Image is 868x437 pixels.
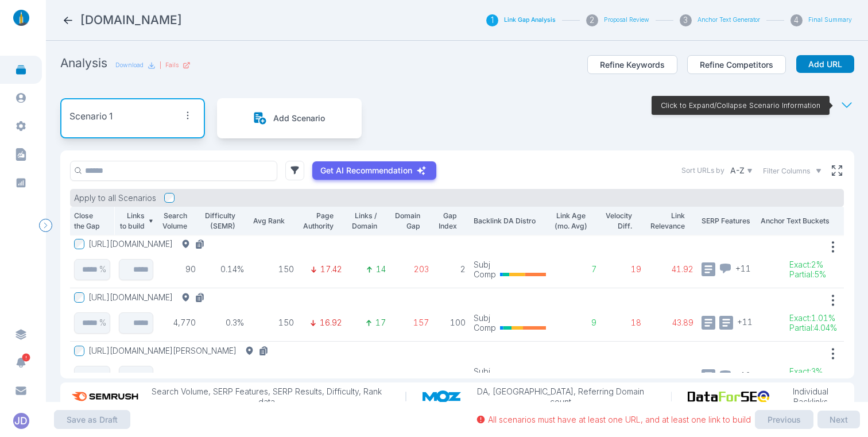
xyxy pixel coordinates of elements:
p: Subj [474,313,496,323]
p: 150 [252,264,294,274]
p: 203 [394,264,429,274]
button: [URL][DOMAIN_NAME] [88,239,209,249]
img: linklaunch_small.2ae18699.png [9,10,33,26]
p: 1,040 [161,371,196,381]
p: Link Age (mo. Avg) [554,211,588,231]
button: Save as Draft [54,410,130,430]
p: Comp [474,323,496,333]
p: 100 [437,318,466,328]
p: Partial : 4.04% [789,323,837,333]
p: Links to build [118,211,145,231]
p: 19 [604,264,641,274]
button: Refine Competitors [687,55,786,75]
p: Link Relevance [649,211,685,231]
p: 157 [394,318,429,328]
p: Difficulty (SEMR) [204,211,235,231]
p: A-Z [730,165,745,176]
p: All scenarios must have at least one URL, and at least one link to build [488,415,751,425]
button: Get AI Recommendation [312,161,436,180]
span: + 11 [737,316,753,327]
p: Avg Rank [252,216,285,226]
p: Subj [474,366,496,377]
p: Click to Expand/Collapse Scenario Information [661,100,820,111]
p: 0.14% [204,264,245,274]
p: Individual Backlinks [776,386,846,407]
button: Filter Columns [763,166,822,176]
p: Anchor Text Buckets [761,216,841,226]
p: Scenario 1 [69,110,113,124]
p: 0.27% [204,371,245,381]
p: Gap Index [437,211,457,231]
p: 14 [376,264,386,274]
button: Proposal Review [604,16,649,24]
p: Links / Domain [350,211,377,231]
p: Close the Gap [74,211,102,231]
p: 9 [554,318,597,328]
img: moz_logo.a3998d80.png [423,390,467,403]
img: semrush_logo.573af308.png [68,386,144,407]
p: 4,770 [161,318,196,328]
span: + 11 [735,262,751,273]
button: Anchor Text Generator [697,16,760,24]
button: Next [817,411,860,429]
p: 41.92 [649,264,694,274]
p: 20 [604,371,641,381]
p: DA, [GEOGRAPHIC_DATA], Referring Domain count [467,386,654,407]
p: Search Volume [161,211,187,231]
button: [URL][DOMAIN_NAME] [88,292,209,303]
p: Fails [165,61,179,69]
p: % [99,371,106,381]
p: 17 [375,318,386,328]
p: Velocity Diff. [604,211,632,231]
p: 11 [375,371,386,381]
p: 18.89 [320,371,342,381]
div: 1 [486,14,498,26]
button: Previous [755,410,813,430]
p: 90 [161,264,196,274]
p: Download [115,61,144,69]
p: 18 [604,318,641,328]
p: Subj [474,260,496,270]
p: Domain Gap [394,211,421,231]
button: Add URL [796,55,854,74]
p: % [99,264,106,274]
img: data_for_seo_logo.e5120ddb.png [688,390,775,403]
span: + 13 [735,369,750,380]
p: Exact : 1.01% [789,313,837,323]
button: Final Summary [808,16,852,24]
p: Search Volume, SERP Features, SERP Results, Difficulty, Rank data [144,386,389,407]
p: 150 [252,318,294,328]
button: Add Scenario [253,111,325,126]
p: SERP Features [702,216,753,226]
p: 7 [554,264,597,274]
button: A-Z [728,164,755,178]
p: Partial : 5% [789,269,826,280]
p: 16.92 [320,318,342,328]
p: 150 [252,371,294,381]
div: 4 [790,14,803,26]
p: Add Scenario [273,113,325,123]
p: 43.89 [649,318,694,328]
p: 14 [437,371,466,381]
button: Refine Keywords [587,55,677,75]
button: [URL][DOMAIN_NAME][PERSON_NAME] [88,346,273,356]
h2: Analysis [60,55,107,71]
p: Apply to all Scenarios [74,193,156,203]
p: 17.42 [320,264,342,274]
p: Exact : 3% [789,366,831,377]
p: Page Authority [302,211,334,231]
p: Exact : 2% [789,260,826,270]
p: 254 [394,371,429,381]
p: 49.54 [649,371,694,381]
p: 0.3% [204,318,245,328]
div: 3 [680,14,692,26]
p: 7 [554,371,597,381]
span: Filter Columns [763,166,810,176]
p: 2 [437,264,466,274]
button: Link Gap Analysis [504,16,556,24]
p: Comp [474,269,496,280]
p: Backlink DA Distro [474,216,546,226]
div: 2 [586,14,598,26]
p: % [99,318,106,328]
p: Get AI Recommendation [320,165,412,176]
